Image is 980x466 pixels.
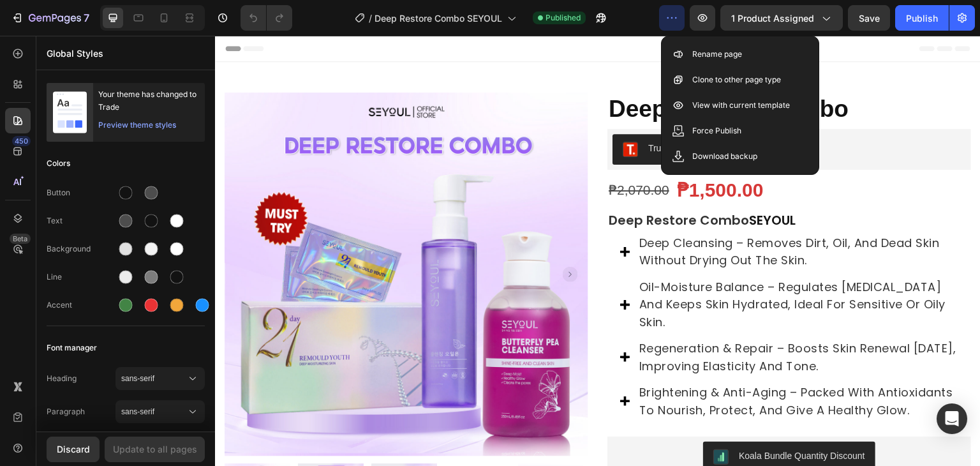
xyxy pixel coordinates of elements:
[47,243,115,255] div: Background
[47,156,70,171] span: Colors
[692,48,742,61] p: Rename page
[105,437,205,462] button: Update to all pages
[47,299,115,311] div: Accent
[57,442,90,456] div: Discard
[121,406,186,417] span: sans-serif
[121,373,186,384] span: sans-serif
[113,442,197,456] div: Update to all pages
[692,124,741,137] p: Force Publish
[488,406,660,437] button: Koala Bundle Quantity Discount
[524,414,650,427] div: Koala Bundle Quantity Discount
[424,304,741,338] span: regeneration & repair – boosts skin renewal [DATE], improving elasticity and tone.
[115,367,205,390] button: sans-serif
[98,88,200,114] div: Your theme has changed to Trade
[408,106,423,121] img: Trustoo.png
[241,5,292,31] div: Undo/Redo
[47,406,115,417] span: Paragraph
[461,140,550,168] div: ₱1,500.00
[47,47,205,60] p: Global Styles
[546,12,581,24] span: Published
[424,349,738,382] span: brightening & anti-aging – packed with antioxidants to nourish, protect, and give a healthy glow.
[424,243,731,294] span: oil-moisture balance – regulates [MEDICAL_DATA] and keeps skin hydrated, ideal for sensitive or o...
[47,187,115,199] div: Button
[10,234,31,244] div: Beta
[433,106,463,119] div: Trustoo
[692,150,757,163] p: Download backup
[906,11,938,25] div: Publish
[848,5,890,31] button: Save
[47,215,115,227] div: Text
[369,11,372,25] span: /
[424,199,725,233] span: deep cleansing – removes dirt, oil, and dead skin without drying out the skin.
[692,99,790,112] p: View with current template
[47,437,100,462] button: Discard
[392,57,756,90] h1: Deep Restore Combo
[84,10,89,26] p: 7
[534,176,581,193] strong: SEYOUL
[47,340,97,356] span: Font manager
[692,73,781,86] p: Clone to other page type
[498,414,514,429] img: COGWoM-s-4MDEAE=.png
[397,98,473,129] button: Trustoo
[47,271,115,283] div: Line
[98,119,176,132] div: Preview theme styles
[47,373,115,384] span: Heading
[731,11,814,25] span: 1 product assigned
[375,11,502,25] span: Deep Restore Combo SEYOUL
[12,136,31,146] div: 450
[392,144,456,164] div: ₱2,070.00
[348,231,363,246] button: Carousel Next Arrow
[115,400,205,423] button: sans-serif
[937,403,967,434] div: Open Intercom Messenger
[895,5,949,31] button: Publish
[215,36,980,466] iframe: Design area
[859,13,880,24] span: Save
[5,5,95,31] button: 7
[720,5,843,31] button: 1 product assigned
[394,176,534,193] strong: Deep Restore Combo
